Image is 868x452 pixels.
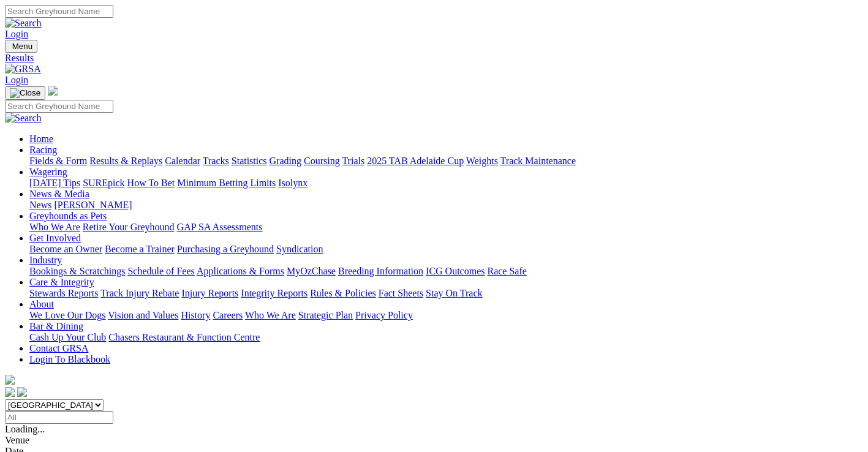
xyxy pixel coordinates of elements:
a: Wagering [29,167,67,177]
a: Greyhounds as Pets [29,211,107,221]
a: [DATE] Tips [29,178,80,188]
a: Coursing [304,156,340,166]
a: Grading [270,156,301,166]
div: About [29,310,863,321]
a: Applications & Forms [197,266,284,276]
div: Wagering [29,178,863,189]
div: Get Involved [29,244,863,255]
div: Venue [5,435,863,446]
a: Race Safe [487,266,526,276]
img: Search [5,113,42,124]
a: Tracks [203,156,229,166]
div: Racing [29,156,863,167]
div: News & Media [29,200,863,211]
div: Greyhounds as Pets [29,222,863,233]
a: Track Injury Rebate [100,288,179,298]
a: SUREpick [83,178,124,188]
span: Loading... [5,424,45,434]
div: Bar & Dining [29,332,863,343]
img: logo-grsa-white.png [48,86,58,96]
span: Menu [12,42,32,51]
a: Home [29,134,53,144]
div: Industry [29,266,863,277]
img: Search [5,18,42,29]
a: GAP SA Assessments [177,222,263,232]
a: Cash Up Your Club [29,332,106,342]
a: Syndication [276,244,323,254]
a: How To Bet [127,178,175,188]
a: Privacy Policy [355,310,413,320]
img: Close [10,88,40,98]
a: Stewards Reports [29,288,98,298]
a: Who We Are [29,222,80,232]
a: Calendar [165,156,200,166]
a: We Love Our Dogs [29,310,105,320]
a: Get Involved [29,233,81,243]
a: Care & Integrity [29,277,94,287]
a: Statistics [232,156,267,166]
a: Login [5,29,28,39]
img: logo-grsa-white.png [5,375,15,385]
a: ICG Outcomes [426,266,485,276]
a: Integrity Reports [241,288,308,298]
button: Toggle navigation [5,40,37,53]
a: 2025 TAB Adelaide Cup [367,156,464,166]
a: Rules & Policies [310,288,376,298]
a: Fields & Form [29,156,87,166]
a: Strategic Plan [298,310,353,320]
a: Isolynx [278,178,308,188]
a: Fact Sheets [379,288,423,298]
a: Retire Your Greyhound [83,222,175,232]
a: Track Maintenance [500,156,576,166]
input: Search [5,5,113,18]
div: Care & Integrity [29,288,863,299]
img: twitter.svg [17,387,27,397]
button: Toggle navigation [5,86,45,100]
a: MyOzChase [287,266,336,276]
a: Weights [466,156,498,166]
a: Minimum Betting Limits [177,178,276,188]
a: Injury Reports [181,288,238,298]
a: Become a Trainer [105,244,175,254]
a: Login [5,75,28,85]
a: About [29,299,54,309]
img: facebook.svg [5,387,15,397]
a: Purchasing a Greyhound [177,244,274,254]
img: GRSA [5,64,41,75]
a: Schedule of Fees [127,266,194,276]
a: Contact GRSA [29,343,88,353]
a: Trials [342,156,364,166]
a: Vision and Values [108,310,178,320]
a: Login To Blackbook [29,354,110,364]
a: Racing [29,145,57,155]
a: Stay On Track [426,288,482,298]
a: Industry [29,255,62,265]
a: Bar & Dining [29,321,83,331]
input: Search [5,100,113,113]
a: News & Media [29,189,89,199]
a: Results & Replays [89,156,162,166]
a: Results [5,53,863,64]
a: History [181,310,210,320]
a: Bookings & Scratchings [29,266,125,276]
a: Careers [213,310,243,320]
input: Select date [5,411,113,424]
a: News [29,200,51,210]
a: Become an Owner [29,244,102,254]
a: [PERSON_NAME] [54,200,132,210]
a: Breeding Information [338,266,423,276]
a: Chasers Restaurant & Function Centre [108,332,260,342]
a: Who We Are [245,310,296,320]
